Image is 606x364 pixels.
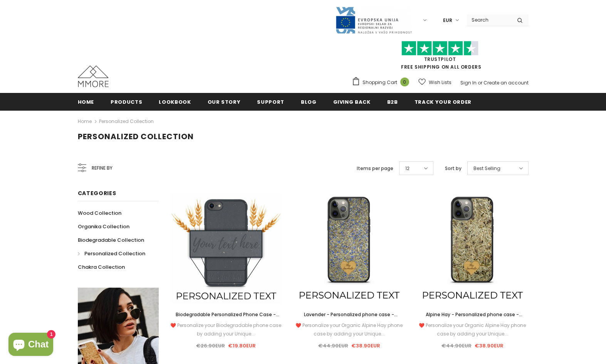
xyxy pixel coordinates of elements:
span: Biodegradable Personalized Phone Case - Black [176,311,279,326]
div: ❤️ Personalize your Biodegradable phone case by adding your Unique... [170,321,282,338]
a: Lavender - Personalized phone case - Personalized gift [293,310,405,319]
span: €44.90EUR [318,342,348,349]
a: Giving back [333,93,371,110]
span: FREE SHIPPING ON ALL ORDERS [352,44,529,70]
span: Products [111,98,142,106]
span: Personalized Collection [78,131,194,142]
span: Chakra Collection [78,263,125,271]
a: Products [111,93,142,110]
span: €26.90EUR [196,342,225,349]
a: Personalized Collection [99,118,154,125]
span: Refine by [92,164,112,172]
a: Blog [301,93,317,110]
span: €38.90EUR [351,342,380,349]
a: Trustpilot [424,56,456,62]
a: Lookbook [159,93,191,110]
span: Home [78,98,94,106]
a: Javni Razpis [335,17,412,23]
span: Wood Collection [78,209,121,217]
a: Our Story [208,93,241,110]
span: €19.80EUR [228,342,256,349]
a: Alpine Hay - Personalized phone case - Personalized gift [416,310,528,319]
span: €44.90EUR [441,342,472,349]
a: Home [78,93,94,110]
a: Wish Lists [418,76,452,89]
a: Personalized Collection [78,247,145,260]
div: ❤️ Personalize your Organic Alpine Hay phone case by adding your Unique... [416,321,528,338]
span: Giving back [333,98,371,106]
span: Biodegradable Collection [78,236,144,244]
span: Best Selling [473,165,500,172]
a: Sign In [460,79,477,86]
a: Chakra Collection [78,260,125,274]
span: Organika Collection [78,223,129,230]
a: Wood Collection [78,206,121,220]
span: Personalized Collection [84,250,145,257]
a: Biodegradable Personalized Phone Case - Black [170,310,282,319]
span: or [478,79,482,86]
span: EUR [443,17,452,24]
label: Items per page [357,165,393,172]
a: B2B [387,93,398,110]
a: Track your order [415,93,472,110]
span: Shopping Cart [363,79,397,86]
span: Our Story [208,98,241,106]
span: Categories [78,189,116,197]
a: Shopping Cart 0 [352,77,413,88]
span: Blog [301,98,317,106]
a: Create an account [483,79,529,86]
div: ❤️ Personalize your Organic Alpine Hay phone case by adding your Unique... [293,321,405,338]
inbox-online-store-chat: Shopify online store chat [6,333,55,358]
span: 12 [405,165,410,172]
img: MMORE Cases [78,66,109,87]
span: Track your order [415,98,472,106]
a: Home [78,117,92,126]
span: Lookbook [159,98,191,106]
span: 0 [400,78,409,86]
span: Alpine Hay - Personalized phone case - Personalized gift [426,311,522,326]
span: B2B [387,98,398,106]
span: €38.90EUR [475,342,504,349]
a: Biodegradable Collection [78,233,144,247]
input: Search Site [467,14,511,25]
img: Trust Pilot Stars [401,41,478,56]
label: Sort by [445,165,462,172]
a: Organika Collection [78,220,129,233]
span: Lavender - Personalized phone case - Personalized gift [304,311,398,326]
span: support [257,98,284,106]
span: Wish Lists [429,79,452,86]
a: support [257,93,284,110]
img: Javni Razpis [335,6,412,34]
